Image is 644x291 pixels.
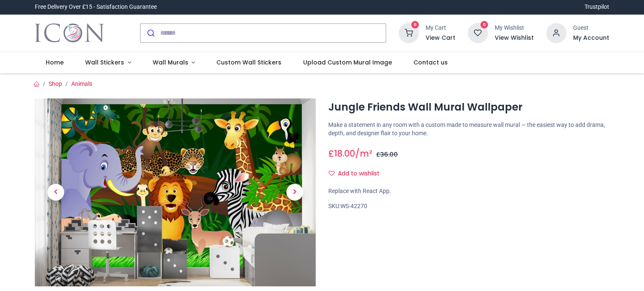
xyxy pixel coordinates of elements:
[355,147,372,160] span: /m²
[399,29,419,36] a: 0
[85,58,124,67] span: Wall Stickers
[328,202,609,211] div: SKU:
[584,3,609,11] a: Trustpilot
[328,167,387,181] button: Add to wishlistAdd to wishlist
[468,29,488,36] a: 0
[49,80,62,87] a: Shop
[411,21,419,29] sup: 0
[480,21,488,29] sup: 0
[74,52,142,74] a: Wall Stickers
[35,98,316,286] img: Jungle Friends Wall Mural Wallpaper
[46,58,64,67] span: Home
[153,58,188,67] span: Wall Murals
[274,126,316,258] a: Next
[573,24,609,32] div: Guest
[47,184,64,201] span: Previous
[328,100,609,114] h1: Jungle Friends Wall Mural Wallpaper
[495,24,534,32] div: My Wishlist
[35,21,104,45] a: Logo of Icon Wall Stickers
[426,34,455,42] a: View Cart
[495,34,534,42] a: View Wishlist
[216,58,281,67] span: Custom Wall Stickers
[35,3,157,11] div: Free Delivery Over £15 - Satisfaction Guarantee
[328,121,609,137] p: Make a statement in any room with a custom made to measure wall mural — the easiest way to add dr...
[573,34,609,42] a: My Account
[35,126,77,258] a: Previous
[35,21,104,45] img: Icon Wall Stickers
[329,170,335,176] i: Add to wishlist
[303,58,392,67] span: Upload Custom Mural Image
[426,24,455,32] div: My Cart
[142,52,206,74] a: Wall Murals
[140,24,160,42] button: Submit
[328,147,355,160] span: £
[71,80,92,87] a: Animals
[380,150,398,159] span: 36.00
[286,184,303,201] span: Next
[328,187,609,196] div: Replace with React App.
[340,203,367,209] span: WS-42270
[334,147,355,160] span: 18.00
[376,150,398,159] span: £
[413,58,448,67] span: Contact us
